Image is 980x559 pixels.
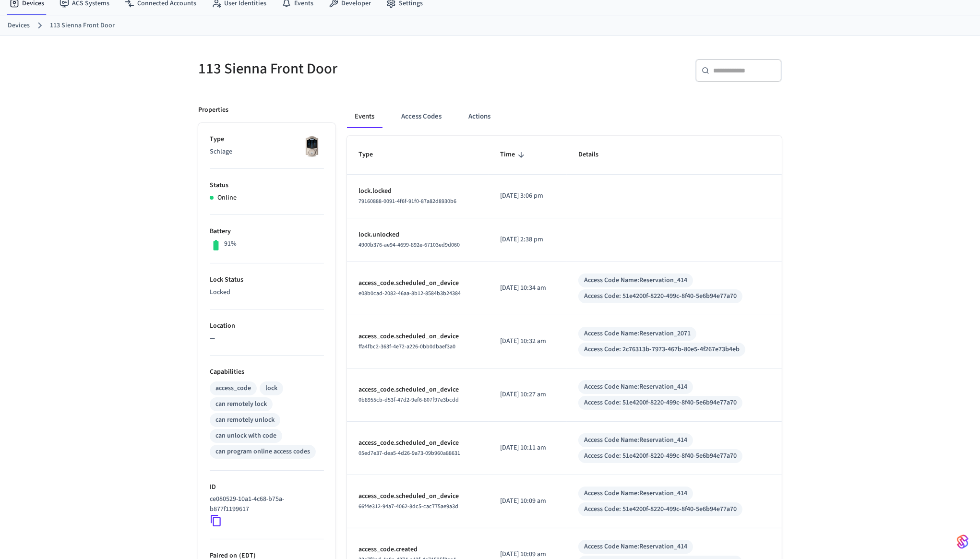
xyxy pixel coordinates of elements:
[359,491,477,501] p: access_code.scheduled_on_device
[584,504,737,514] div: Access Code: 51e4200f-8220-499c-8f40-5e6b94e77a70
[198,59,484,79] h5: 113 Sienna Front Door
[265,383,277,393] div: lock
[584,382,687,392] div: Access Code Name: Reservation_414
[500,496,555,506] p: [DATE] 10:09 am
[217,193,237,203] p: Online
[210,482,324,492] p: ID
[578,147,611,162] span: Details
[215,415,275,425] div: can remotely unlock
[210,321,324,331] p: Location
[500,390,555,400] p: [DATE] 10:27 am
[300,134,324,158] img: Schlage Sense Smart Deadbolt with Camelot Trim, Front
[210,134,324,144] p: Type
[359,343,455,351] span: ffa4fbc2-363f-4e72-a226-0bb0dbaef3a0
[359,396,459,404] span: 0b8955cb-d53f-47d2-9ef6-807f97e3bcdd
[359,332,477,342] p: access_code.scheduled_on_device
[50,21,115,31] a: 113 Sienna Front Door
[347,105,782,128] div: ant example
[215,399,267,409] div: can remotely lock
[359,449,460,457] span: 05ed7e37-dea5-4d26-9a73-09b960a88631
[584,345,740,355] div: Access Code: 2c76313b-7973-467b-80e5-4f267e73b4eb
[359,502,458,511] span: 66f4e312-94a7-4062-8dc5-cac775ae9a3d
[359,545,477,555] p: access_code.created
[584,488,687,499] div: Access Code Name: Reservation_414
[210,333,324,344] p: —
[500,443,555,453] p: [DATE] 10:11 am
[359,186,477,196] p: lock.locked
[210,275,324,285] p: Lock Status
[500,235,555,245] p: [DATE] 2:38 pm
[584,435,687,445] div: Access Code Name: Reservation_414
[359,385,477,395] p: access_code.scheduled_on_device
[210,287,324,297] p: Locked
[215,431,276,441] div: can unlock with code
[461,105,498,128] button: Actions
[359,289,461,297] span: e08b0cad-2082-46aa-8b12-8584b3b24384
[500,283,555,293] p: [DATE] 10:34 am
[584,451,737,461] div: Access Code: 51e4200f-8220-499c-8f40-5e6b94e77a70
[210,147,324,157] p: Schlage
[347,105,382,128] button: Events
[224,239,237,249] p: 91%
[215,383,251,393] div: access_code
[957,534,968,549] img: SeamLogoGradient.69752ec5.svg
[210,180,324,190] p: Status
[500,191,555,201] p: [DATE] 3:06 pm
[584,542,687,552] div: Access Code Name: Reservation_414
[8,21,30,31] a: Devices
[359,197,456,205] span: 79160888-0091-4f6f-91f0-87a82d8930b6
[198,105,228,115] p: Properties
[584,291,737,301] div: Access Code: 51e4200f-8220-499c-8f40-5e6b94e77a70
[500,336,555,346] p: [DATE] 10:32 am
[359,230,477,240] p: lock.unlocked
[359,438,477,448] p: access_code.scheduled_on_device
[584,398,737,408] div: Access Code: 51e4200f-8220-499c-8f40-5e6b94e77a70
[210,494,320,514] p: ce080529-10a1-4c68-b75a-b877f1199617
[359,241,460,249] span: 4900b376-ae94-4699-892e-67103ed9d060
[210,367,324,377] p: Capabilities
[210,226,324,237] p: Battery
[500,147,527,162] span: Time
[394,105,449,128] button: Access Codes
[584,275,687,285] div: Access Code Name: Reservation_414
[215,447,310,457] div: can program online access codes
[359,278,477,288] p: access_code.scheduled_on_device
[584,329,691,339] div: Access Code Name: Reservation_2071
[359,147,385,162] span: Type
